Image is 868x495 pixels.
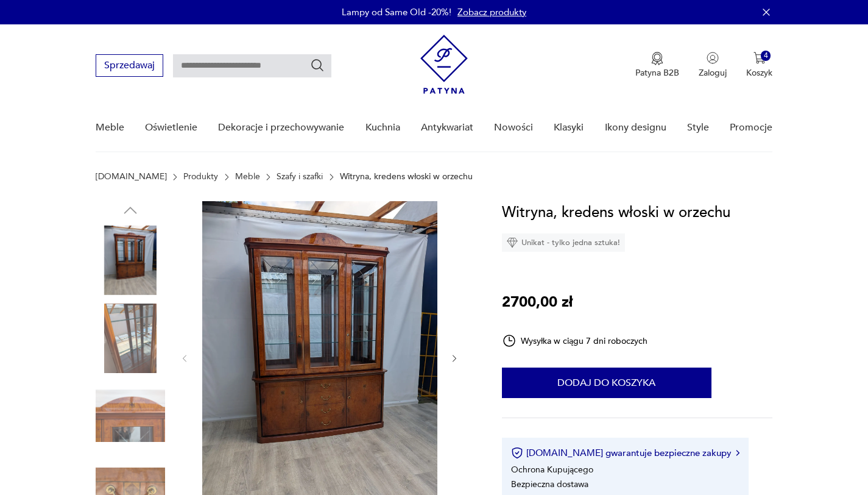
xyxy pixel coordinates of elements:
p: Lampy od Same Old -20%! [342,6,451,18]
img: Ikonka użytkownika [707,52,719,64]
div: 4 [761,51,771,61]
a: Sprzedawaj [96,62,163,71]
a: Nowości [494,104,533,151]
p: Koszyk [746,67,772,79]
button: Dodaj do koszyka [502,368,711,398]
div: Wysyłka w ciągu 7 dni roboczych [502,333,648,348]
p: Zaloguj [699,67,727,79]
img: Zdjęcie produktu Witryna, kredens włoski w orzechu [96,226,165,295]
div: Unikat - tylko jedna sztuka! [502,233,625,252]
a: Meble [235,172,260,182]
a: Oświetlenie [145,104,197,151]
a: Style [687,104,709,151]
h1: Witryna, kredens włoski w orzechu [502,201,730,224]
img: Zdjęcie produktu Witryna, kredens włoski w orzechu [96,381,165,450]
img: Ikona medalu [651,52,663,65]
img: Ikona certyfikatu [511,447,523,459]
p: Witryna, kredens włoski w orzechu [340,172,473,182]
img: Zdjęcie produktu Witryna, kredens włoski w orzechu [96,304,165,373]
a: Szafy i szafki [277,172,323,182]
a: Ikona medaluPatyna B2B [635,52,679,79]
a: [DOMAIN_NAME] [96,172,167,182]
li: Bezpieczna dostawa [511,479,588,490]
img: Ikona koszyka [753,52,766,64]
button: Zaloguj [699,52,727,79]
img: Ikona strzałki w prawo [736,450,739,456]
button: [DOMAIN_NAME] gwarantuje bezpieczne zakupy [511,447,739,459]
button: 4Koszyk [746,52,772,79]
img: Patyna - sklep z meblami i dekoracjami vintage [420,35,468,94]
a: Promocje [730,104,772,151]
a: Klasyki [554,104,584,151]
img: Ikona diamentu [507,237,518,248]
a: Antykwariat [421,104,473,151]
a: Dekoracje i przechowywanie [218,104,344,151]
p: Patyna B2B [635,67,679,79]
li: Ochrona Kupującego [511,464,593,475]
a: Ikony designu [605,104,666,151]
button: Sprzedawaj [96,54,163,77]
a: Zobacz produkty [457,6,526,18]
button: Patyna B2B [635,52,679,79]
p: 2700,00 zł [502,291,573,314]
a: Meble [96,104,124,151]
a: Produkty [183,172,218,182]
button: Szukaj [310,58,325,73]
a: Kuchnia [365,104,400,151]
